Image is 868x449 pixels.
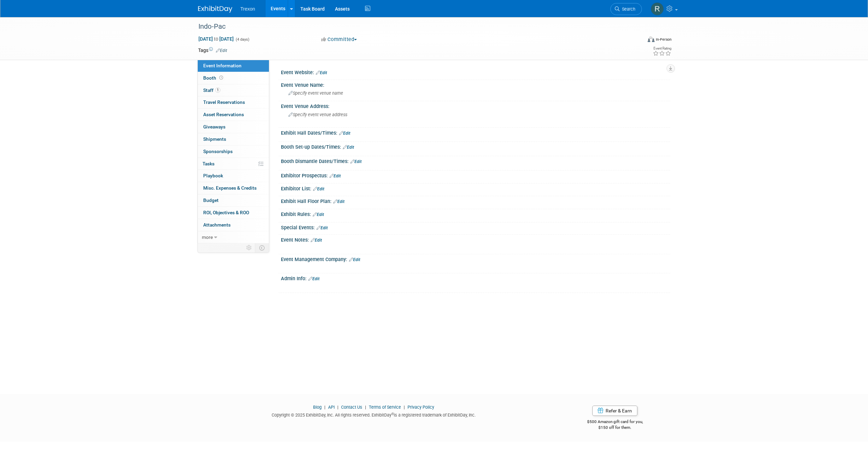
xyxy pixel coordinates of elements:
[198,219,269,231] a: Attachments
[216,48,227,53] a: Edit
[648,37,655,42] img: Format-Inperson.png
[198,121,269,133] a: Giveaways
[203,136,226,142] span: Shipments
[198,72,269,84] a: Booth
[213,36,219,42] span: to
[560,425,670,431] div: $150 off for them.
[203,124,225,130] span: Giveaways
[328,405,335,410] a: API
[281,67,670,76] div: Event Website:
[281,101,670,110] div: Event Venue Address:
[369,405,401,410] a: Terms of Service
[196,21,632,33] div: Indo-Pac
[281,142,670,151] div: Booth Set-up Dates/Times:
[281,128,670,137] div: Exhibit Hall Dates/Times:
[243,243,255,252] td: Personalize Event Tab Strip
[198,36,234,42] span: [DATE] [DATE]
[288,112,347,117] span: Specify event venue address
[656,37,672,42] div: In-Person
[203,173,223,178] span: Playbook
[323,405,327,410] span: |
[313,187,324,191] a: Edit
[203,112,244,117] span: Asset Reservations
[203,198,219,203] span: Budget
[198,182,269,194] a: Misc. Expenses & Credits
[601,36,672,46] div: Event Format
[336,405,340,410] span: |
[215,87,220,93] span: 1
[341,405,362,410] a: Contact Us
[235,37,249,42] span: (4 days)
[198,47,227,54] td: Tags
[198,231,269,243] a: more
[198,6,232,13] img: ExhibitDay
[407,405,434,410] a: Privacy Policy
[203,222,231,228] span: Attachments
[198,158,269,170] a: Tasks
[343,145,354,150] a: Edit
[308,276,320,281] a: Edit
[319,36,360,43] button: Committed
[350,159,362,164] a: Edit
[281,235,670,244] div: Event Notes:
[339,131,350,136] a: Edit
[198,207,269,219] a: ROI, Objectives & ROO
[313,212,324,217] a: Edit
[349,257,360,262] a: Edit
[281,156,670,165] div: Booth Dismantle Dates/Times:
[610,3,642,15] a: Search
[202,234,213,240] span: more
[203,161,215,166] span: Tasks
[311,238,322,243] a: Edit
[198,96,269,108] a: Travel Reservations
[255,243,269,252] td: Toggle Event Tabs
[198,109,269,121] a: Asset Reservations
[653,47,671,50] div: Event Rating
[203,87,220,93] span: Staff
[313,405,322,410] a: Blog
[391,412,394,416] sup: ®
[281,183,670,192] div: Exhibitor List:
[203,99,245,105] span: Travel Reservations
[363,405,368,410] span: |
[333,199,345,204] a: Edit
[316,226,328,230] a: Edit
[203,63,242,68] span: Event Information
[329,174,341,178] a: Edit
[288,91,343,96] span: Specify event venue name
[316,70,327,75] a: Edit
[203,210,249,215] span: ROI, Objectives & ROO
[203,75,224,81] span: Booth
[198,84,269,96] a: Staff1
[218,75,224,80] span: Booth not reserved yet
[281,209,670,218] div: Exhibit Rules:
[281,80,670,89] div: Event Venue Name:
[560,414,670,430] div: $500 Amazon gift card for you,
[592,406,637,416] a: Refer & Earn
[281,273,670,282] div: Admin Info:
[198,410,550,418] div: Copyright © 2025 ExhibitDay, Inc. All rights reserved. ExhibitDay is a registered trademark of Ex...
[281,171,670,179] div: Exhibitor Prospectus:
[198,194,269,206] a: Budget
[198,60,269,72] a: Event Information
[620,6,635,12] span: Search
[203,149,233,154] span: Sponsorships
[281,254,670,263] div: Event Management Company:
[198,146,269,158] a: Sponsorships
[198,170,269,182] a: Playbook
[402,405,406,410] span: |
[241,6,255,12] span: Trexon
[281,222,670,231] div: Special Events:
[651,2,664,15] img: Randy Ruiz
[198,133,269,145] a: Shipments
[281,196,670,205] div: Exhibit Hall Floor Plan:
[203,185,257,191] span: Misc. Expenses & Credits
